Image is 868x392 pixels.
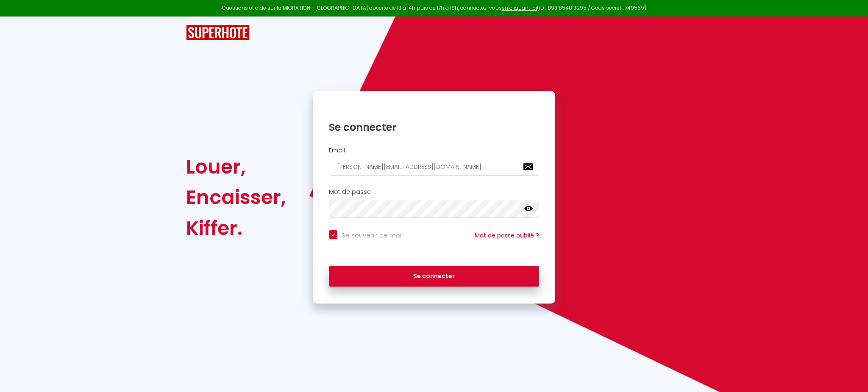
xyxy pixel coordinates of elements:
a: en cliquant ici [502,4,537,11]
button: Se connecter [329,266,539,287]
h2: Email [329,147,539,154]
h2: Mot de passe [329,188,539,196]
a: Mot de passe oublié ? [475,231,539,240]
div: Encaisser, [186,182,286,213]
h1: Se connecter [329,121,539,134]
div: Kiffer. [186,213,286,243]
img: SuperHote logo [186,25,250,41]
div: Louer, [186,152,286,182]
input: Ton Email [329,158,539,176]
